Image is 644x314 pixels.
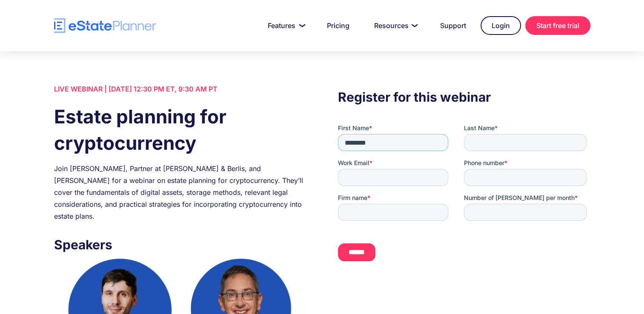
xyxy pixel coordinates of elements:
a: Pricing [317,17,360,34]
h1: Estate planning for cryptocurrency [54,103,306,156]
iframe: Form 0 [338,124,590,268]
a: Features [258,17,312,34]
h3: Register for this webinar [338,87,590,107]
h3: Speakers [54,235,306,254]
a: Resources [364,17,426,34]
a: Login [481,16,521,35]
a: Start free trial [525,16,590,35]
div: Join [PERSON_NAME], Partner at [PERSON_NAME] & Berlis, and [PERSON_NAME] for a webinar on estate ... [54,163,306,222]
div: LIVE WEBINAR | [DATE] 12:30 PM ET, 9:30 AM PT [54,83,306,95]
a: home [54,18,156,33]
a: Support [430,17,476,34]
